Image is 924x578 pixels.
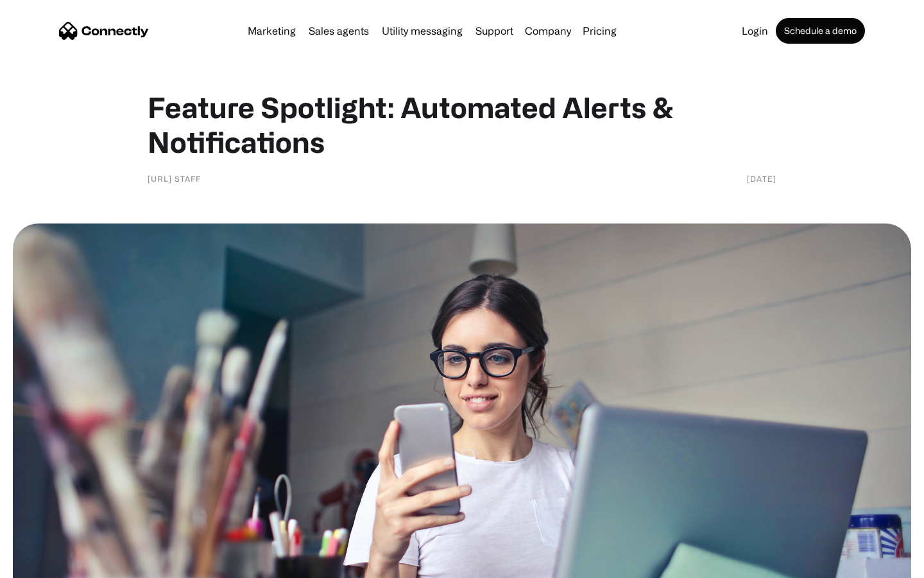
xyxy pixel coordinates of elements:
a: home [59,21,149,40]
div: [DATE] [747,172,776,185]
h1: Feature Spotlight: Automated Alerts & Notifications [148,90,776,159]
div: Company [521,22,575,40]
div: Company [525,22,571,40]
a: Support [470,26,518,36]
a: Marketing [243,26,301,36]
a: Sales agents [304,26,374,36]
div: [URL] staff [148,172,201,185]
aside: Language selected: English [13,556,77,574]
a: Login [737,26,773,36]
a: Pricing [577,26,622,36]
a: Schedule a demo [776,18,865,44]
a: Utility messaging [377,26,468,36]
ul: Language list [26,556,77,574]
